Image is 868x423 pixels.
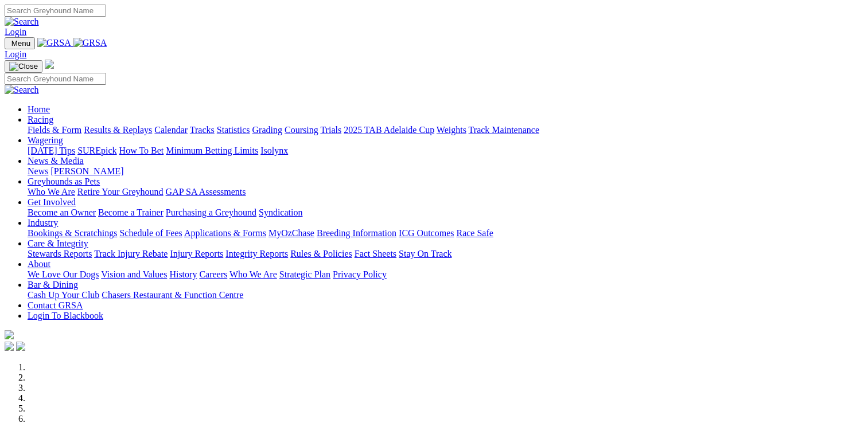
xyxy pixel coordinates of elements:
[259,207,302,217] a: Syndication
[28,104,50,114] a: Home
[28,166,863,177] div: News & Media
[260,146,288,155] a: Isolynx
[5,73,106,85] input: Search
[333,269,387,279] a: Privacy Policy
[170,249,223,258] a: Injury Reports
[184,228,266,238] a: Applications & Forms
[190,125,215,135] a: Tracks
[169,269,197,279] a: History
[28,228,117,238] a: Bookings & Scratchings
[73,38,107,48] img: GRSA
[28,115,53,124] a: Racing
[28,269,863,280] div: About
[28,228,863,238] div: Industry
[469,125,539,135] a: Track Maintenance
[28,207,863,218] div: Get Involved
[28,135,63,145] a: Wagering
[119,228,182,238] a: Schedule of Fees
[102,290,243,300] a: Chasers Restaurant & Function Centre
[28,290,99,300] a: Cash Up Your Club
[285,125,318,135] a: Coursing
[166,187,246,197] a: GAP SA Assessments
[5,85,39,95] img: Search
[28,125,863,135] div: Racing
[94,249,168,258] a: Track Injury Rebate
[225,249,288,258] a: Integrity Reports
[28,177,100,186] a: Greyhounds as Pets
[229,269,277,279] a: Who We Are
[5,37,35,49] button: Toggle navigation
[28,146,863,156] div: Wagering
[5,342,14,351] img: facebook.svg
[37,38,71,48] img: GRSA
[84,125,152,135] a: Results & Replays
[28,125,81,135] a: Fields & Form
[317,228,396,238] a: Breeding Information
[16,342,25,351] img: twitter.svg
[11,39,30,48] span: Menu
[77,146,116,155] a: SUREpick
[45,60,54,69] img: logo-grsa-white.png
[28,269,99,279] a: We Love Our Dogs
[28,290,863,300] div: Bar & Dining
[28,311,103,320] a: Login To Blackbook
[50,166,123,176] a: [PERSON_NAME]
[217,125,250,135] a: Statistics
[5,330,14,339] img: logo-grsa-white.png
[28,187,75,197] a: Who We Are
[5,49,26,59] a: Login
[101,269,167,279] a: Vision and Values
[279,269,330,279] a: Strategic Plan
[28,187,863,197] div: Greyhounds as Pets
[166,207,256,217] a: Purchasing a Greyhound
[28,249,92,258] a: Stewards Reports
[28,197,76,207] a: Get Involved
[98,207,164,217] a: Become a Trainer
[5,27,26,37] a: Login
[28,300,83,310] a: Contact GRSA
[28,259,50,269] a: About
[437,125,466,135] a: Weights
[290,249,352,258] a: Rules & Policies
[119,146,164,155] a: How To Bet
[28,166,48,176] a: News
[28,238,88,248] a: Care & Integrity
[252,125,282,135] a: Grading
[28,218,58,228] a: Industry
[5,60,42,73] button: Toggle navigation
[28,249,863,259] div: Care & Integrity
[5,17,39,27] img: Search
[399,228,454,238] a: ICG Outcomes
[355,249,396,258] a: Fact Sheets
[28,146,75,155] a: [DATE] Tips
[344,125,434,135] a: 2025 TAB Adelaide Cup
[9,62,38,71] img: Close
[320,125,341,135] a: Trials
[77,187,164,197] a: Retire Your Greyhound
[268,228,314,238] a: MyOzChase
[154,125,188,135] a: Calendar
[166,146,258,155] a: Minimum Betting Limits
[5,5,106,17] input: Search
[456,228,493,238] a: Race Safe
[28,207,96,217] a: Become an Owner
[28,280,78,289] a: Bar & Dining
[28,156,84,166] a: News & Media
[199,269,227,279] a: Careers
[399,249,451,258] a: Stay On Track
